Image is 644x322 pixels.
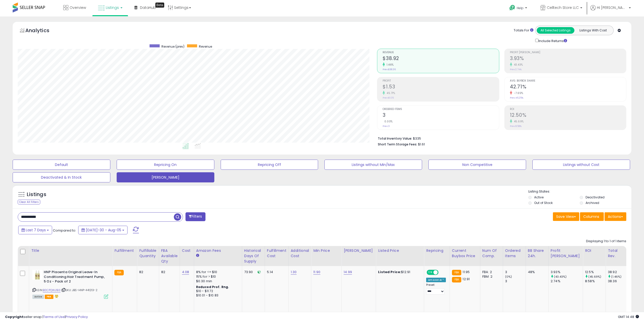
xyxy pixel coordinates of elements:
button: Last 7 Days [18,226,52,234]
span: 12.91 [463,277,470,281]
b: HNP Placenta Original Leave-In Conditioning Hair Treatment Pump, 5 Oz - Pack of 2 [44,270,105,285]
div: Min Price [313,248,339,253]
label: Out of Stock [534,201,553,205]
label: Active [534,195,544,199]
h2: $38.92 [383,55,499,62]
small: Prev: 8.58% [510,125,522,128]
div: 8.58% [585,279,606,283]
a: Privacy Policy [66,314,88,319]
button: Listings without Min/Max [324,160,422,170]
div: 3 [505,279,526,283]
div: Repricing [426,248,448,253]
div: Fulfillment [114,248,135,253]
div: 48% [528,270,545,274]
button: All Selected Listings [537,27,574,34]
span: ON [427,270,433,275]
small: (1.46%) [611,275,621,279]
div: 82 [161,270,176,274]
button: Columns [580,212,604,221]
small: 45.71% [385,91,395,95]
strong: Copyright [5,314,24,319]
h2: 3 [383,112,499,119]
li: $335 [378,135,622,141]
span: All listings currently available for purchase on Amazon [32,295,44,299]
b: Reduced Prof. Rng. [196,285,229,289]
span: Profit [PERSON_NAME] [510,51,626,54]
span: Ordered Items [383,108,499,111]
button: [PERSON_NAME] [117,172,214,182]
button: Deactivated & In Stock [13,172,110,182]
h5: Listings [27,191,46,198]
small: Prev: 3 [383,125,390,128]
div: 3.93% [551,270,583,274]
span: Listings [106,5,119,10]
div: 15% for > $10 [196,274,238,279]
div: 73.90 [244,270,261,274]
h5: Analytics [25,27,59,35]
button: Filters [185,212,205,221]
small: Prev: 46.25% [510,96,523,99]
span: Last 7 Days [26,228,46,233]
div: ASIN: [32,270,108,298]
a: 1.30 [291,270,297,275]
button: Listings With Cost [574,27,612,34]
small: 45.69% [512,120,524,123]
div: FBM: 2 [482,274,499,279]
div: Fulfillment Cost [267,248,286,259]
small: (0%) [505,275,512,279]
div: Total Rev. [608,248,626,259]
button: Save View [553,212,579,221]
p: Listing States: [528,189,631,194]
div: Include Returns [531,38,573,44]
button: Non Competitive [428,160,526,170]
label: Archived [586,201,599,205]
span: OFF [438,270,446,275]
small: FBA [452,270,461,275]
div: Historical Days Of Supply [244,248,263,264]
b: Total Inventory Value: [378,136,412,141]
div: Current Buybox Price [452,248,478,259]
div: ROI [585,248,604,253]
i: Get Help [509,5,515,11]
div: $0.30 min [196,279,238,283]
small: FBA [452,277,461,282]
span: Help [517,6,524,10]
label: Deactivated [586,195,605,199]
div: Amazon AI * [426,278,446,282]
button: Actions [605,212,626,221]
a: Hi [PERSON_NAME] [590,5,631,16]
div: Preset: [426,283,446,295]
small: Prev: 2.74% [510,68,522,71]
div: [PERSON_NAME] [344,248,374,253]
span: Columns [583,214,599,219]
span: Revenue (prev) [161,44,184,49]
span: Revenue [199,44,212,49]
span: 2025-08-13 14:48 GMT [618,314,639,319]
i: hazardous material [53,294,59,298]
a: Terms of Use [43,314,65,319]
small: 1.46% [385,63,394,67]
div: Clear All Filters [18,200,40,204]
span: Compared to: [53,228,76,233]
div: 82 [139,270,155,274]
small: (43.43%) [554,275,567,279]
a: 11.90 [313,270,320,275]
b: Short Term Storage Fees: [378,142,417,146]
span: Celltech Store LLC [547,5,579,10]
div: FBA Available Qty [161,248,178,264]
small: -7.65% [512,91,523,95]
span: | SKU: JBS-HNP-441213-2 [61,288,97,292]
small: 43.43% [512,63,523,67]
small: Amazon Fees. [196,253,199,258]
div: 3 [505,270,526,274]
small: 0.00% [383,120,393,123]
span: 11.95 [463,270,470,274]
div: BB Share 24h. [528,248,546,259]
div: Fulfillable Quantity [139,248,157,259]
span: ROI [510,108,626,111]
div: 38.92 [608,270,628,274]
div: $10 - $11.72 [196,289,238,293]
small: FBA [114,270,124,275]
h2: 42.71% [510,84,626,91]
div: $12.91 [378,270,420,274]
